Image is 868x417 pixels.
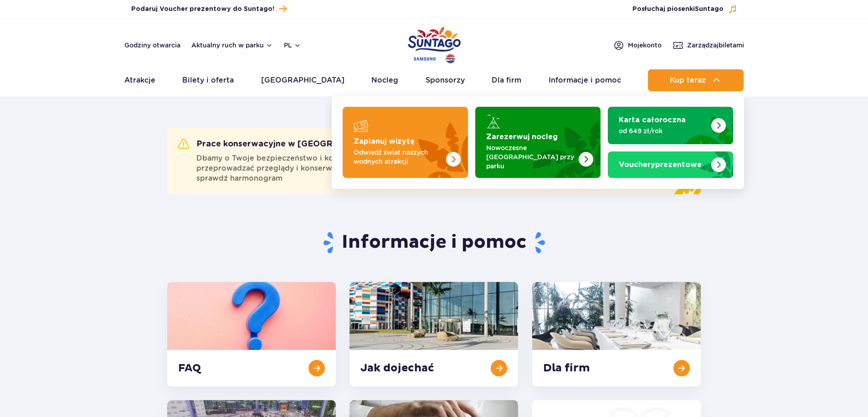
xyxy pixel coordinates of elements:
a: Informacje i pomoc [549,69,621,91]
a: [GEOGRAPHIC_DATA] [261,69,344,91]
span: Moje konto [628,41,662,50]
strong: prezentowe [619,161,702,168]
a: Podaruj Voucher prezentowy do Suntago! [131,3,287,15]
p: Odwiedź świat naszych wodnych atrakcji [354,148,442,166]
button: Kup teraz [648,69,744,91]
span: Suntago [695,6,724,12]
a: Vouchery prezentowe [608,151,733,178]
span: Kup teraz [670,76,706,84]
span: Dbamy o Twoje bezpieczeństwo i komfort. Od 6 października do 19 grudnia będziemy przeprowadzać pr... [196,153,560,183]
button: pl [284,41,301,50]
button: Aktualny ruch w parku [191,42,273,49]
p: od 649 zł/rok [619,126,708,136]
strong: Karta całoroczna [619,116,686,124]
a: Karta całoroczna [608,107,733,144]
a: Sponsorzy [426,69,465,91]
strong: Zaplanuj wizytę [354,138,415,145]
a: Godziny otwarcia [124,41,180,50]
a: Zarządzajbiletami [673,40,744,51]
p: Nowoczesne [GEOGRAPHIC_DATA] przy parku [486,143,575,171]
a: Atrakcje [124,69,155,91]
span: Podaruj Voucher prezentowy do Suntago! [131,5,274,14]
a: Dla firm [492,69,521,91]
a: Zaplanuj wizytę [343,107,468,178]
span: Vouchery [619,161,655,168]
span: Posłuchaj piosenki [632,5,724,14]
a: Zarezerwuj nocleg [475,107,601,178]
a: Mojekonto [613,40,662,51]
span: Zarządzaj biletami [687,41,744,50]
h2: Prace konserwacyjne w [GEOGRAPHIC_DATA] [178,139,393,150]
strong: Zarezerwuj nocleg [486,133,558,141]
button: Posłuchaj piosenkiSuntago [632,5,737,14]
a: Park of Poland [408,23,461,65]
a: Nocleg [371,69,398,91]
h1: Informacje i pomoc [167,231,701,255]
a: Bilety i oferta [182,69,234,91]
